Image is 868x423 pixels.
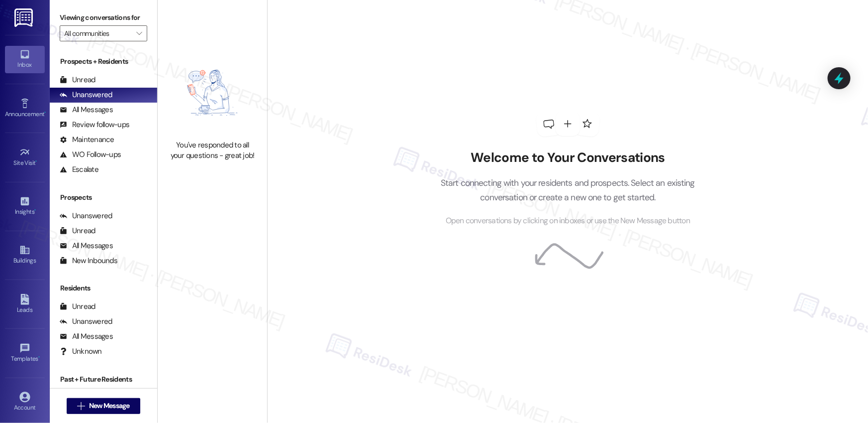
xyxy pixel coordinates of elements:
i:  [77,402,85,410]
div: Prospects [50,192,157,203]
a: Leads [5,291,45,318]
div: Prospects + Residents [50,56,157,67]
a: Account [5,389,45,416]
a: Buildings [5,242,45,269]
div: All Messages [60,241,113,251]
div: Past + Future Residents [50,374,157,385]
div: Residents [50,283,157,293]
a: Site Visit • [5,144,45,171]
span: • [38,354,40,361]
a: Templates • [5,340,45,367]
div: Unread [60,75,96,85]
div: All Messages [60,331,113,342]
span: • [36,158,37,165]
div: WO Follow-ups [60,149,121,160]
img: ResiDesk Logo [14,8,35,27]
div: Unread [60,226,96,236]
div: You've responded to all your questions - great job! [169,140,256,161]
div: Unknown [60,346,102,357]
span: • [44,109,46,116]
span: • [34,207,36,214]
div: Escalate [60,164,98,175]
img: empty-state [169,50,256,135]
i:  [136,29,142,37]
a: Insights • [5,193,45,220]
span: Open conversations by clicking on inboxes or use the New Message button [446,215,690,227]
div: Unanswered [60,316,112,327]
button: New Message [67,398,140,414]
div: All Messages [60,105,113,115]
div: Unanswered [60,211,112,221]
input: All communities [64,25,131,41]
p: Start connecting with your residents and prospects. Select an existing conversation or create a n... [426,176,710,204]
span: New Message [89,401,130,411]
div: Unanswered [60,90,112,100]
a: Inbox [5,46,45,73]
div: Unread [60,301,96,312]
label: Viewing conversations for [60,10,147,25]
div: New Inbounds [60,256,117,266]
div: Review follow-ups [60,120,129,130]
div: Maintenance [60,135,114,145]
h2: Welcome to Your Conversations [426,150,710,166]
